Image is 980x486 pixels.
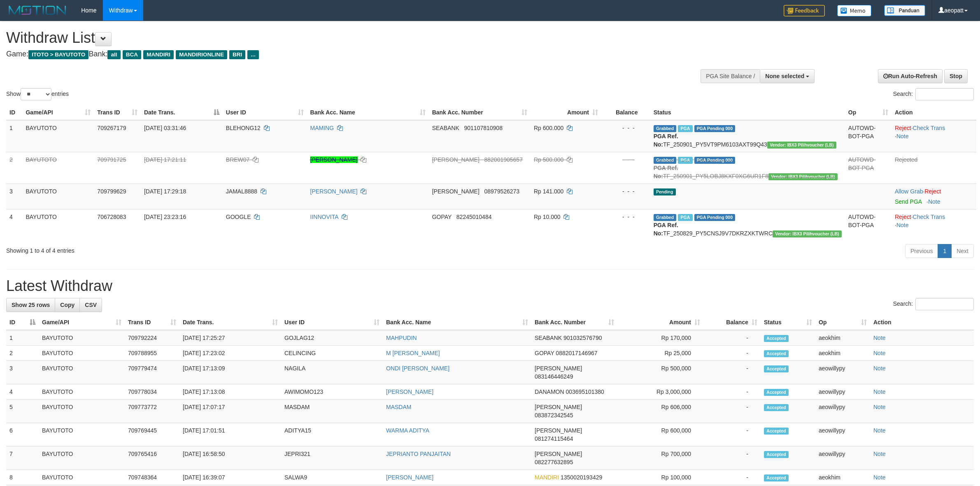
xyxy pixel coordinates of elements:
[845,105,892,120] th: Op: activate to sort column ascending
[617,400,703,423] td: Rp 606,000
[815,423,870,446] td: aeowillypy
[650,209,845,241] td: TF_250829_PY5CNSJ9V7DKRZXKTWRC
[179,361,281,384] td: [DATE] 17:13:09
[6,446,39,470] td: 7
[535,365,582,372] span: [PERSON_NAME]
[179,384,281,400] td: [DATE] 17:13:08
[617,330,703,346] td: Rp 170,000
[281,400,383,423] td: MASDAM
[107,50,120,59] span: all
[386,427,429,434] a: WARMA ADITYA
[694,157,736,164] span: PGA Pending
[535,350,554,356] span: GOPAY
[125,361,179,384] td: 709779474
[22,105,94,120] th: Game/API: activate to sort column ascending
[905,244,938,258] a: Previous
[535,459,573,465] span: Copy 082277632895 to clipboard
[892,120,976,152] td: · ·
[654,125,677,132] span: Grabbed
[703,330,761,346] td: -
[6,4,69,16] img: MOTION_logo.png
[895,214,911,220] a: Reject
[125,423,179,446] td: 709769445
[6,184,22,209] td: 3
[6,50,645,58] h4: Game: Bank:
[617,446,703,470] td: Rp 700,000
[895,198,922,205] a: Send PGA
[281,315,383,330] th: User ID: activate to sort column ascending
[386,451,451,457] a: JEPRIANTO PANJAITAN
[39,423,125,446] td: BAYUTOTO
[873,365,886,372] a: Note
[837,5,872,16] img: Button%20Memo.svg
[534,156,563,163] span: Rp 500.000
[6,423,39,446] td: 6
[678,214,692,221] span: Marked by aeojona
[229,50,245,59] span: BRI
[605,124,647,132] div: - - -
[484,156,522,163] span: Copy 882001905657 to clipboard
[535,427,582,434] span: [PERSON_NAME]
[226,188,257,195] span: JAMAL8888
[310,125,334,131] a: MAMING
[534,188,563,195] span: Rp 141.000
[6,315,39,330] th: ID: activate to sort column descending
[535,404,582,410] span: [PERSON_NAME]
[895,188,923,195] a: Allow Grab
[535,373,573,380] span: Copy 083146446249 to clipboard
[6,88,69,100] label: Show entries
[764,451,789,458] span: Accepted
[144,188,186,195] span: [DATE] 17:29:18
[650,105,845,120] th: Status
[654,214,677,221] span: Grabbed
[281,361,383,384] td: NAGILA
[924,188,941,195] a: Reject
[703,446,761,470] td: -
[281,384,383,400] td: AWIMOMO123
[765,73,804,79] span: None selected
[6,330,39,346] td: 1
[815,384,870,400] td: aeowillypy
[703,384,761,400] td: -
[815,330,870,346] td: aeokhim
[39,330,125,346] td: BAYUTOTO
[432,188,480,195] span: [PERSON_NAME]
[85,302,97,308] span: CSV
[944,69,968,83] a: Stop
[703,361,761,384] td: -
[179,470,281,485] td: [DATE] 16:39:07
[125,384,179,400] td: 709778034
[694,214,736,221] span: PGA Pending
[892,152,976,184] td: Rejected
[531,315,617,330] th: Bank Acc. Number: activate to sort column ascending
[767,142,836,149] span: Vendor URL: https://dashboard.q2checkout.com/secure
[6,400,39,423] td: 5
[535,335,562,341] span: SEABANK
[39,315,125,330] th: Game/API: activate to sort column ascending
[761,315,815,330] th: Status: activate to sort column ascending
[764,365,789,372] span: Accepted
[125,400,179,423] td: 709773772
[703,470,761,485] td: -
[6,243,402,255] div: Showing 1 to 4 of 4 entries
[703,423,761,446] td: -
[617,470,703,485] td: Rp 100,000
[773,230,842,237] span: Vendor URL: https://dashboard.q2checkout.com/secure
[432,214,452,220] span: GOPAY
[6,384,39,400] td: 4
[94,105,141,120] th: Trans ID: activate to sort column ascending
[617,346,703,361] td: Rp 25,000
[179,400,281,423] td: [DATE] 17:07:17
[913,125,945,131] a: Check Trans
[386,474,433,481] a: [PERSON_NAME]
[654,222,678,237] b: PGA Ref. No:
[281,446,383,470] td: JEPRI321
[39,384,125,400] td: BAYUTOTO
[28,50,88,59] span: ITOTO > BAYUTOTO
[703,400,761,423] td: -
[97,125,126,131] span: 709267179
[845,120,892,152] td: AUTOWD-BOT-PGA
[6,105,22,120] th: ID
[176,50,227,59] span: MANDIRIONLINE
[432,125,459,131] span: SEABANK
